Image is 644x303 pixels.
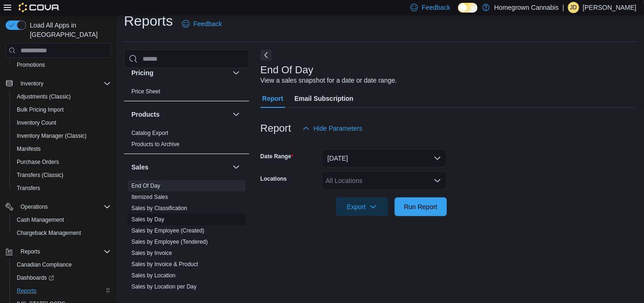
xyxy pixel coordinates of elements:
img: Cova [19,3,60,12]
h1: Reports [124,12,173,30]
h3: Products [131,110,160,119]
p: [PERSON_NAME] [583,2,637,13]
a: Canadian Compliance [13,259,75,270]
a: Sales by Location per Day [131,283,197,290]
span: Purchase Orders [13,156,111,168]
span: Dashboards [17,274,54,282]
a: Reports [13,285,40,296]
button: Hide Parameters [299,119,366,138]
a: Sales by Location [131,272,176,279]
span: Bulk Pricing Import [13,104,111,115]
button: Reports [9,284,115,297]
p: | [562,2,564,13]
button: Inventory Count [9,116,115,129]
div: Pricing [124,86,249,101]
span: Dark Mode [458,13,459,13]
a: Dashboards [13,272,58,283]
span: Operations [17,201,111,212]
button: Adjustments (Classic) [9,90,115,103]
span: Promotions [17,61,45,69]
button: Run Report [395,197,447,216]
a: Manifests [13,143,44,155]
span: Inventory Count [13,117,111,128]
span: Operations [21,203,48,211]
button: Open list of options [434,177,441,184]
div: Jordan Denomme [568,2,579,13]
button: Operations [2,200,115,213]
button: Canadian Compliance [9,258,115,271]
span: Inventory [17,78,111,89]
button: Inventory Manager (Classic) [9,129,115,142]
span: Cash Management [17,216,64,224]
a: Transfers (Classic) [13,169,67,181]
span: Hide Parameters [314,124,363,133]
span: Cash Management [13,214,111,225]
span: Purchase Orders [17,158,59,166]
button: Products [231,109,242,120]
span: Sales by Employee (Created) [131,227,205,234]
span: Feedback [422,3,450,12]
button: Reports [2,245,115,258]
span: Reports [17,246,111,257]
span: Load All Apps in [GEOGRAPHIC_DATA] [26,21,111,39]
span: Export [342,197,383,216]
button: Products [131,110,229,119]
span: Reports [17,287,36,295]
a: Sales by Invoice [131,250,172,256]
p: Homegrown Cannabis [494,2,559,13]
span: Sales by Classification [131,204,187,212]
button: Next [260,49,272,61]
span: Inventory [21,80,43,87]
span: Promotions [13,59,111,70]
button: Cash Management [9,213,115,226]
a: Sales by Product [131,295,174,301]
span: Run Report [404,202,438,211]
button: Manifests [9,142,115,155]
span: Transfers (Classic) [17,171,63,179]
button: [DATE] [322,149,447,168]
a: Sales by Invoice & Product [131,261,198,268]
span: Manifests [17,145,41,153]
a: Cash Management [13,214,68,225]
h3: Pricing [131,68,153,78]
a: Itemized Sales [131,194,168,200]
a: End Of Day [131,183,160,189]
span: Transfers [17,184,40,192]
a: Transfers [13,183,44,194]
span: Dashboards [13,272,111,283]
span: Inventory Manager (Classic) [13,130,111,141]
h3: Sales [131,162,149,172]
span: Manifests [13,143,111,155]
a: Inventory Count [13,117,60,128]
span: Sales by Location [131,272,176,279]
a: Adjustments (Classic) [13,91,75,102]
a: Sales by Employee (Tendered) [131,239,208,245]
button: Chargeback Management [9,226,115,240]
span: Inventory Count [17,119,56,127]
span: Adjustments (Classic) [17,93,71,100]
span: Sales by Location per Day [131,283,197,290]
span: Price Sheet [131,88,160,95]
a: Sales by Employee (Created) [131,227,205,234]
span: Products to Archive [131,141,179,148]
span: Adjustments (Classic) [13,91,111,102]
button: Reports [17,246,44,257]
button: Operations [17,201,52,212]
button: Transfers (Classic) [9,169,115,182]
button: Purchase Orders [9,155,115,169]
h3: Report [260,123,291,134]
span: Itemized Sales [131,193,168,201]
a: Dashboards [9,271,115,284]
span: Sales by Invoice [131,249,172,257]
span: JD [570,2,577,13]
a: Products to Archive [131,141,179,148]
span: Transfers (Classic) [13,169,111,181]
span: Reports [21,248,40,255]
a: Chargeback Management [13,227,85,239]
button: Transfers [9,182,115,195]
span: Bulk Pricing Import [17,106,64,113]
span: Chargeback Management [13,227,111,239]
label: Locations [260,175,287,183]
span: Transfers [13,183,111,194]
span: Sales by Employee (Tendered) [131,238,208,246]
